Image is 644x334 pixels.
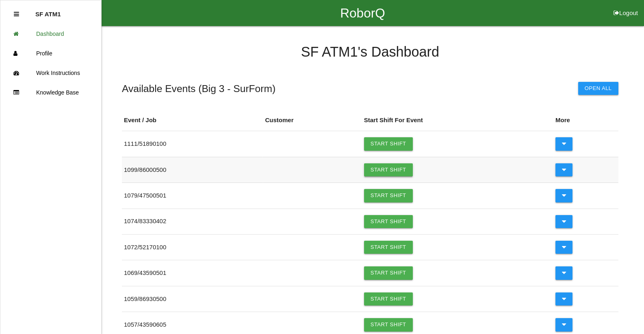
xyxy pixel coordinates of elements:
th: Event / Job [122,110,263,131]
a: Start Shift [364,292,413,305]
a: Start Shift [364,266,413,279]
td: 1059 / 86930500 [122,286,263,312]
h4: SF ATM1 's Dashboard [122,44,618,60]
h5: Available Events ( Big 3 - SurForm ) [122,83,275,94]
td: 1074 / 83330402 [122,209,263,234]
th: Start Shift For Event [362,110,553,131]
p: SF ATM1 [35,4,61,18]
th: Customer [263,110,362,131]
a: Start Shift [364,241,413,254]
a: Start Shift [364,163,413,176]
td: 1099 / 86000500 [122,157,263,182]
a: Start Shift [364,189,413,202]
td: 1079 / 47500501 [122,183,263,209]
td: 1111 / 51890100 [122,131,263,157]
a: Start Shift [364,137,413,150]
button: Open All [578,82,618,95]
a: Work Instructions [0,63,101,83]
a: Dashboard [0,24,101,44]
a: Start Shift [364,215,413,228]
a: Profile [0,44,101,63]
div: Close [14,4,19,24]
th: More [553,110,618,131]
td: 1072 / 52170100 [122,234,263,260]
td: 1069 / 43590501 [122,260,263,286]
a: Start Shift [364,318,413,331]
a: Knowledge Base [0,83,101,102]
